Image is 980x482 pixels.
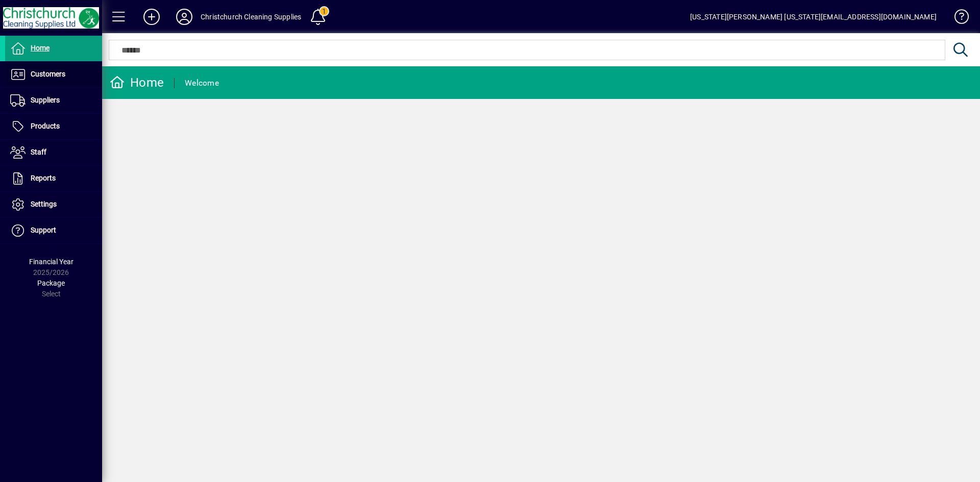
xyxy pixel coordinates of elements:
[185,75,219,91] div: Welcome
[201,9,301,25] div: Christchurch Cleaning Supplies
[5,192,102,217] a: Settings
[31,174,56,182] span: Reports
[110,74,164,91] div: Home
[31,122,60,130] span: Products
[5,218,102,243] a: Support
[29,258,73,266] span: Financial Year
[31,44,50,52] span: Home
[5,114,102,139] a: Products
[31,148,46,156] span: Staff
[31,226,56,234] span: Support
[5,62,102,87] a: Customers
[5,140,102,165] a: Staff
[5,166,102,191] a: Reports
[5,88,102,113] a: Suppliers
[947,2,967,35] a: Knowledge Base
[31,96,60,104] span: Suppliers
[690,9,937,25] div: [US_STATE][PERSON_NAME] [US_STATE][EMAIL_ADDRESS][DOMAIN_NAME]
[37,279,65,287] span: Package
[135,8,168,26] button: Add
[31,70,65,78] span: Customers
[31,200,57,208] span: Settings
[168,8,201,26] button: Profile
